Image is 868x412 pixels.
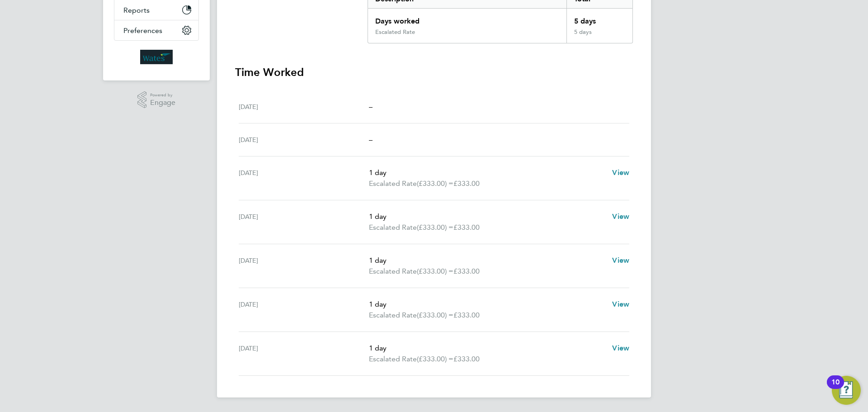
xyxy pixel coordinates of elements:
[239,255,369,277] div: [DATE]
[369,343,605,354] p: 1 day
[368,9,566,28] div: Days worked
[417,311,453,319] span: (£333.00) =
[369,255,605,266] p: 1 day
[612,344,629,352] span: View
[239,211,369,233] div: [DATE]
[612,343,629,354] a: View
[417,355,453,363] span: (£333.00) =
[369,167,605,178] p: 1 day
[831,382,840,394] div: 10
[369,178,417,189] span: Escalated Rate
[150,99,175,107] span: Engage
[114,20,198,40] button: Preferences
[369,135,373,144] span: –
[140,50,173,64] img: wates-logo-retina.png
[566,28,632,43] div: 5 days
[417,267,453,275] span: (£333.00) =
[612,168,629,177] span: View
[612,300,629,308] span: View
[417,223,453,232] span: (£333.00) =
[566,9,632,28] div: 5 days
[239,134,369,145] div: [DATE]
[375,28,415,36] div: Escalated Rate
[137,91,176,109] a: Powered byEngage
[417,179,453,188] span: (£333.00) =
[150,91,175,99] span: Powered by
[453,179,480,188] span: £333.00
[369,102,373,111] span: –
[369,310,417,321] span: Escalated Rate
[453,355,480,363] span: £333.00
[369,266,417,277] span: Escalated Rate
[453,311,480,319] span: £333.00
[453,223,480,232] span: £333.00
[369,354,417,365] span: Escalated Rate
[612,299,629,310] a: View
[369,299,605,310] p: 1 day
[239,101,369,112] div: [DATE]
[612,211,629,222] a: View
[612,255,629,266] a: View
[612,167,629,178] a: View
[369,211,605,222] p: 1 day
[612,256,629,265] span: View
[239,343,369,365] div: [DATE]
[832,376,861,405] button: Open Resource Center, 10 new notifications
[235,65,633,80] h3: Time Worked
[123,26,162,35] span: Preferences
[239,167,369,189] div: [DATE]
[239,299,369,321] div: [DATE]
[612,212,629,221] span: View
[123,6,150,14] span: Reports
[369,222,417,233] span: Escalated Rate
[114,50,199,64] a: Go to home page
[453,267,480,275] span: £333.00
